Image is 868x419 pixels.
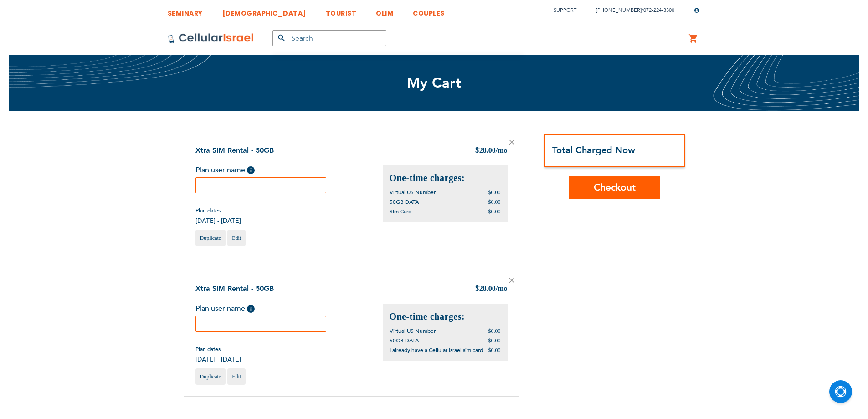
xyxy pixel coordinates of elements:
[195,284,274,294] a: Xtra SIM Rental - 50GB
[587,4,674,17] li: /
[488,189,501,196] span: $0.00
[390,337,419,344] span: 50GB DATA
[232,235,241,241] span: Edit
[488,208,501,215] span: $0.00
[596,7,642,14] a: [PHONE_NUMBER]
[195,217,241,225] span: [DATE] - [DATE]
[227,230,246,246] a: Edit
[376,2,393,19] a: OLIM
[475,284,479,295] span: $
[390,327,436,335] span: Virtual US Number
[195,368,226,385] a: Duplicate
[200,373,221,380] span: Duplicate
[643,7,674,14] a: 072-224-3300
[272,30,386,46] input: Search
[168,33,254,44] img: Cellular Israel Logo
[407,73,462,93] span: My Cart
[195,346,241,353] span: Plan dates
[326,2,357,19] a: TOURIST
[247,166,255,174] span: Help
[195,165,245,175] span: Plan user name
[569,176,660,199] button: Checkout
[488,199,501,205] span: $0.00
[488,347,501,353] span: $0.00
[488,337,501,344] span: $0.00
[247,305,255,313] span: Help
[552,144,635,156] strong: Total Charged Now
[195,355,241,364] span: [DATE] - [DATE]
[488,328,501,334] span: $0.00
[475,146,479,156] span: $
[475,145,508,156] div: 28.00
[232,373,241,380] span: Edit
[390,347,483,354] span: I already have a Cellular Israel sim card
[390,189,436,196] span: Virtual US Number
[475,284,508,295] div: 28.00
[195,304,245,314] span: Plan user name
[390,208,411,215] span: Sim Card
[390,310,501,323] h2: One-time charges:
[413,2,445,19] a: COUPLES
[195,145,274,155] a: Xtra SIM Rental - 50GB
[594,181,636,194] span: Checkout
[195,207,241,214] span: Plan dates
[195,230,226,246] a: Duplicate
[496,285,508,292] span: /mo
[168,2,203,19] a: SEMINARY
[496,146,508,154] span: /mo
[227,368,246,385] a: Edit
[390,172,501,184] h2: One-time charges:
[200,235,221,241] span: Duplicate
[222,2,306,19] a: [DEMOGRAPHIC_DATA]
[390,198,419,206] span: 50GB DATA
[554,7,576,14] a: Support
